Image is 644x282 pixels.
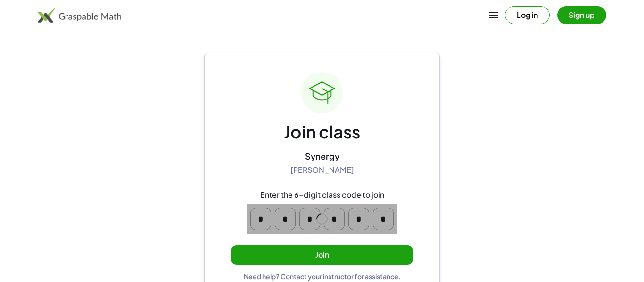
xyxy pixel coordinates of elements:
div: [PERSON_NAME] [290,165,354,175]
div: Synergy [305,151,339,161]
button: Log in [505,6,550,24]
button: Join [231,245,413,265]
button: Sign up [557,6,606,24]
div: Join class [284,121,360,143]
div: Enter the 6-digit class code to join [260,190,384,200]
div: Need help? Contact your instructor for assistance. [244,272,401,281]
